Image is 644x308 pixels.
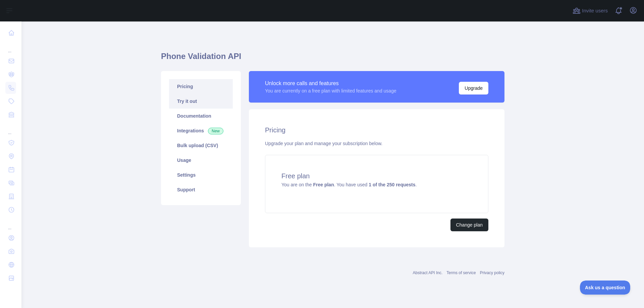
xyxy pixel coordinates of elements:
[5,122,16,135] div: ...
[161,51,504,67] h1: Phone Validation API
[265,79,396,87] div: Unlock more calls and features
[5,40,16,54] div: ...
[281,171,472,181] h4: Free plan
[169,94,233,109] a: Try it out
[281,182,417,187] span: You are on the . You have used .
[265,125,488,135] h2: Pricing
[169,182,233,197] a: Support
[265,87,396,94] div: You are currently on a free plan with limited features and usage
[446,270,476,275] a: Terms of service
[450,219,488,231] button: Change plan
[580,281,631,295] iframe: Toggle Customer Support
[169,153,233,168] a: Usage
[313,182,334,187] strong: Free plan
[369,182,415,187] strong: 1 of the 250 requests
[480,270,504,275] a: Privacy policy
[169,79,233,94] a: Pricing
[5,217,16,231] div: ...
[169,109,233,123] a: Documentation
[413,270,443,275] a: Abstract API Inc.
[582,7,608,15] span: Invite users
[169,123,233,138] a: Integrations New
[459,82,488,95] button: Upgrade
[571,5,609,16] button: Invite users
[265,140,488,147] div: Upgrade your plan and manage your subscription below.
[169,168,233,182] a: Settings
[208,128,223,134] span: New
[169,138,233,153] a: Bulk upload (CSV)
